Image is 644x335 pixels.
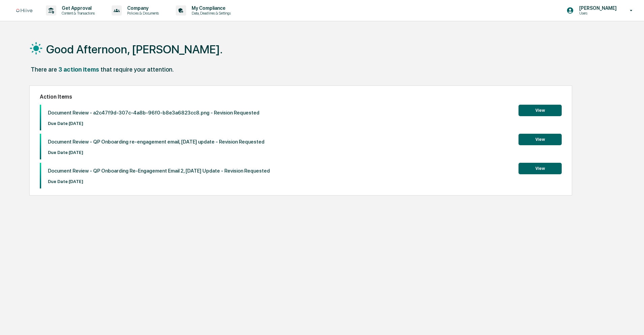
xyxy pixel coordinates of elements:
p: Content & Transactions [56,11,98,16]
button: View [519,105,562,116]
p: Get Approval [56,5,98,11]
p: Data, Deadlines & Settings [186,11,234,16]
a: View [519,165,562,171]
h1: Good Afternoon, [PERSON_NAME]. [46,43,223,56]
div: 3 action items [58,66,99,73]
p: My Compliance [186,5,234,11]
button: View [519,163,562,174]
button: View [519,134,562,145]
a: View [519,136,562,142]
img: logo [16,9,32,12]
p: Users [574,11,620,16]
p: Due Date: [DATE] [48,150,264,155]
p: Document Review - QP Onboarding re-engagement email, [DATE] update - Revision Requested [48,139,264,145]
p: Policies & Documents [122,11,162,16]
p: Document Review - QP Onboarding Re-Engagement Email 2, [DATE] Update - Revision Requested [48,168,270,174]
p: Due Date: [DATE] [48,121,259,126]
p: Document Review - a2c47f9d-307c-4a8b-96f0-b8e3a6823cc8.png - Revision Requested [48,110,259,116]
h2: Action Items [40,94,561,100]
div: that require your attention. [101,66,174,73]
a: View [519,107,562,113]
p: Due Date: [DATE] [48,179,270,184]
p: [PERSON_NAME] [574,5,620,11]
p: Company [122,5,162,11]
div: There are [31,66,57,73]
